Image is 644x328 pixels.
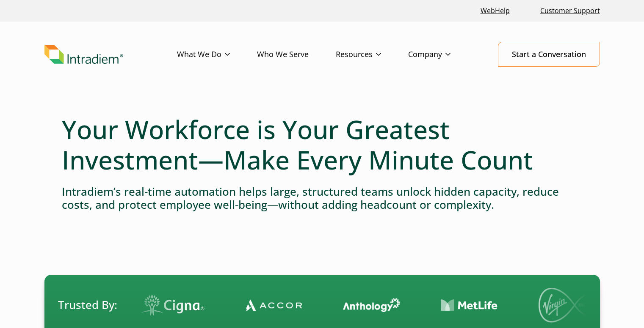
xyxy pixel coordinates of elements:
img: Intradiem [44,45,123,64]
a: Start a Conversation [498,42,600,67]
a: Resources [336,42,408,67]
h1: Your Workforce is Your Greatest Investment—Make Every Minute Count [62,114,583,175]
span: Trusted By: [58,297,117,313]
a: Company [408,42,478,67]
img: Virgin Media logo. [536,288,595,323]
a: Customer Support [537,2,603,20]
img: Contact Center Automation MetLife Logo [438,299,495,312]
a: Who We Serve [257,42,336,67]
a: What We Do [177,42,257,67]
img: Contact Center Automation Accor Logo [243,299,300,312]
a: Link opens in a new window [477,2,513,20]
h4: Intradiem’s real-time automation helps large, structured teams unlock hidden capacity, reduce cos... [62,185,583,211]
a: Link to homepage of Intradiem [44,45,177,64]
